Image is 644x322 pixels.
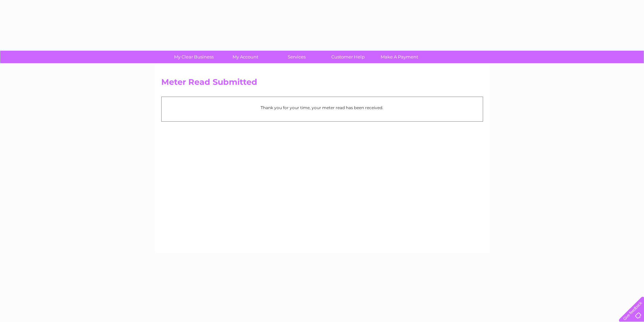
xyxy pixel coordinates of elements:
[320,51,376,63] a: Customer Help
[161,77,483,90] h2: Meter Read Submitted
[217,51,273,63] a: My Account
[166,51,222,63] a: My Clear Business
[269,51,325,63] a: Services
[165,104,479,111] p: Thank you for your time, your meter read has been received.
[372,51,427,63] a: Make A Payment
